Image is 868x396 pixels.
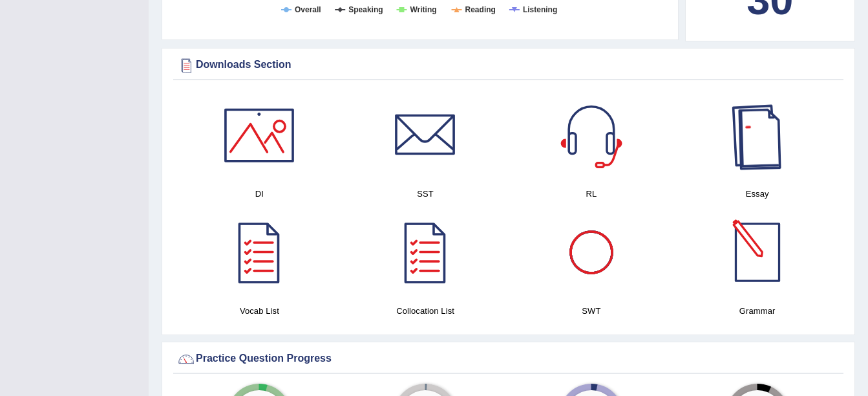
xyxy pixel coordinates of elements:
[349,304,502,318] h4: Collocation List
[681,304,834,318] h4: Grammar
[681,187,834,201] h4: Essay
[183,187,336,201] h4: DI
[349,187,502,201] h4: SST
[465,5,496,14] tspan: Reading
[523,5,557,14] tspan: Listening
[295,5,321,14] tspan: Overall
[348,5,383,14] tspan: Speaking
[515,187,668,201] h4: RL
[176,349,840,369] div: Practice Question Progress
[176,56,840,75] div: Downloads Section
[183,304,336,318] h4: Vocab List
[515,304,668,318] h4: SWT
[410,5,436,14] tspan: Writing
